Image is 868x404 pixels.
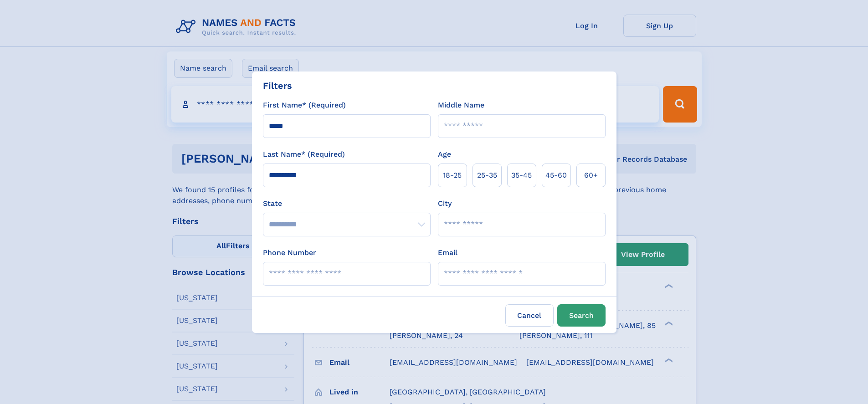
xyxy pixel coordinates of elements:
[438,247,457,258] label: Email
[477,170,497,181] span: 25‑35
[443,170,462,181] span: 18‑25
[438,198,452,209] label: City
[557,304,606,327] button: Search
[584,170,598,181] span: 60+
[505,304,554,327] label: Cancel
[545,170,567,181] span: 45‑60
[263,247,316,258] label: Phone Number
[263,198,431,209] label: State
[438,149,451,160] label: Age
[263,100,346,111] label: First Name* (Required)
[438,100,484,111] label: Middle Name
[263,149,345,160] label: Last Name* (Required)
[511,170,532,181] span: 35‑45
[263,79,292,92] div: Filters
